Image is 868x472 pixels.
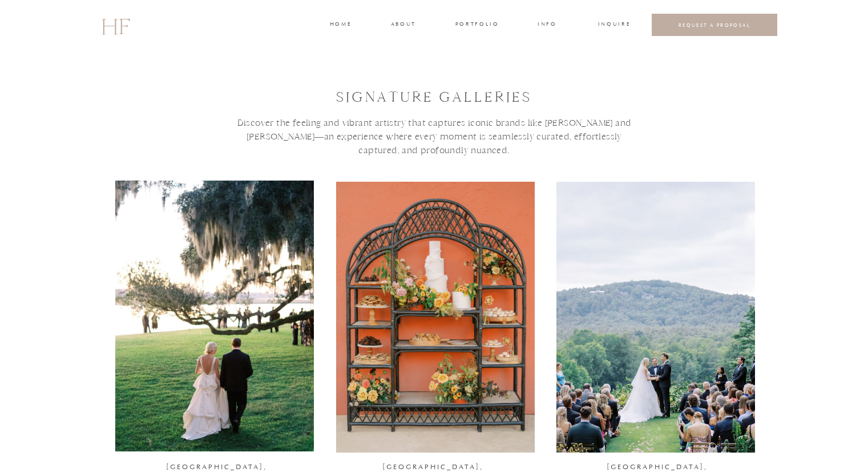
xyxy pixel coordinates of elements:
a: INQUIRE [598,20,629,30]
a: portfolio [455,20,498,30]
h1: signature GALLEries [336,88,533,109]
a: REQUEST A PROPOSAL [661,22,769,28]
a: home [330,20,351,30]
h3: Discover the feeling and vibrant artistry that captures iconic brands like [PERSON_NAME] and [PER... [227,116,642,202]
a: about [391,20,415,30]
a: HF [101,9,130,42]
a: INFO [537,20,558,30]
